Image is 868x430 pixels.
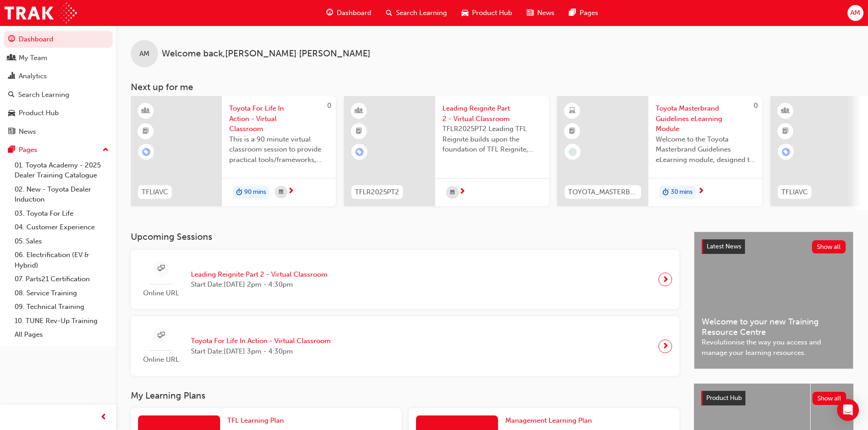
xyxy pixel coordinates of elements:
span: TFLR2025PT2 [355,187,399,197]
a: News [4,123,113,140]
span: This is a 90 minute virtual classroom session to provide practical tools/frameworks, behaviours a... [229,134,329,165]
span: learningRecordVerb_ENROLL-icon [782,148,790,156]
button: Pages [4,142,113,158]
span: Toyota For Life In Action - Virtual Classroom [229,103,329,134]
button: AM [847,5,863,21]
div: Open Intercom Messenger [837,399,859,421]
span: news-icon [8,128,15,136]
span: car-icon [462,7,468,19]
a: Dashboard [4,31,113,48]
span: duration-icon [663,187,669,198]
span: prev-icon [100,412,107,423]
span: Management Learning Plan [505,416,592,425]
span: learningRecordVerb_ENROLL-icon [355,148,364,156]
span: calendar-icon [279,187,283,198]
span: Latest News [707,243,741,250]
span: TFLIAVC [781,187,808,197]
span: AM [139,49,149,59]
span: Product Hub [472,8,512,18]
a: Online URLToyota For Life In Action - Virtual ClassroomStart Date:[DATE] 3pm - 4:30pm [138,324,672,369]
a: Latest NewsShow allWelcome to your new Training Resource CentreRevolutionise the way you access a... [694,232,853,369]
a: 04. Customer Experience [11,220,113,234]
a: 10. TUNE Rev-Up Training [11,314,113,328]
a: TFLR2025PT2Leading Reignite Part 2 - Virtual ClassroomTFLR2025PT2 Leading TFL Reignite builds upo... [344,96,549,206]
a: Trak [5,3,77,23]
span: booktick-icon [143,126,149,137]
span: TFLIAVC [142,187,168,197]
a: 07. Parts21 Certification [11,272,113,286]
span: booktick-icon [356,126,362,137]
button: Show all [812,392,847,405]
span: learningResourceType_ELEARNING-icon [569,105,575,117]
span: next-icon [459,188,466,196]
a: news-iconNews [519,4,562,22]
div: Pages [19,145,37,155]
span: calendar-icon [450,187,455,198]
div: Product Hub [19,108,59,118]
span: search-icon [8,91,15,99]
span: car-icon [8,109,15,117]
span: Online URL [138,288,184,298]
span: pages-icon [8,146,15,154]
span: 0 [754,101,758,110]
div: My Team [19,53,47,63]
a: 02. New - Toyota Dealer Induction [11,182,113,207]
span: AM [850,8,860,18]
span: Start Date: [DATE] 2pm - 4:30pm [191,279,328,290]
span: Pages [580,8,598,18]
span: next-icon [662,340,669,353]
span: guage-icon [8,35,15,44]
span: next-icon [288,187,294,196]
span: 0 [327,101,331,110]
span: people-icon [8,54,15,62]
a: Analytics [4,68,113,85]
span: search-icon [386,7,392,19]
span: Welcome to the Toyota Masterbrand Guidelines eLearning module, designed to enhance your knowledge... [656,134,755,165]
button: DashboardMy TeamAnalyticsSearch LearningProduct HubNews [4,29,113,142]
span: Search Learning [396,8,447,18]
h3: Next up for me [116,82,868,92]
span: Toyota Masterbrand Guidelines eLearning Module [656,103,755,134]
a: 06. Electrification (EV & Hybrid) [11,248,113,272]
a: 05. Sales [11,234,113,248]
span: Leading Reignite Part 2 - Virtual Classroom [442,103,542,124]
a: guage-iconDashboard [319,4,379,22]
a: search-iconSearch Learning [379,4,454,22]
a: Online URLLeading Reignite Part 2 - Virtual ClassroomStart Date:[DATE] 2pm - 4:30pm [138,257,672,302]
span: TOYOTA_MASTERBRAND_EL [568,187,637,197]
span: Welcome back , [PERSON_NAME] [PERSON_NAME] [162,49,370,59]
h3: My Learning Plans [131,390,679,401]
a: 09. Technical Training [11,300,113,314]
a: Latest NewsShow all [702,239,846,254]
span: booktick-icon [569,126,575,137]
a: Search Learning [4,86,113,103]
span: next-icon [698,187,704,196]
a: All Pages [11,328,113,342]
span: next-icon [662,273,669,286]
a: car-iconProduct Hub [454,4,519,22]
span: sessionType_ONLINE_URL-icon [158,330,164,341]
span: TFLR2025PT2 Leading TFL Reignite builds upon the foundation of TFL Reignite, reaffirming our comm... [442,124,542,155]
a: 03. Toyota For Life [11,207,113,221]
span: booktick-icon [782,126,789,137]
span: 90 mins [244,187,266,197]
span: learningRecordVerb_NONE-icon [569,148,577,156]
div: Analytics [19,71,47,81]
a: 08. Service Training [11,286,113,300]
span: Leading Reignite Part 2 - Virtual Classroom [191,269,328,280]
a: My Team [4,50,113,66]
a: 0TOYOTA_MASTERBRAND_ELToyota Masterbrand Guidelines eLearning ModuleWelcome to the Toyota Masterb... [557,96,762,206]
span: pages-icon [569,7,576,19]
span: duration-icon [236,187,242,198]
span: chart-icon [8,72,15,81]
button: Show all [812,240,846,253]
span: 30 mins [671,187,693,197]
div: News [19,126,36,137]
a: pages-iconPages [562,4,606,22]
span: news-icon [527,7,534,19]
span: Dashboard [337,8,371,18]
span: learningResourceType_INSTRUCTOR_LED-icon [356,105,362,117]
span: up-icon [103,144,109,156]
a: Product Hub [4,105,113,121]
